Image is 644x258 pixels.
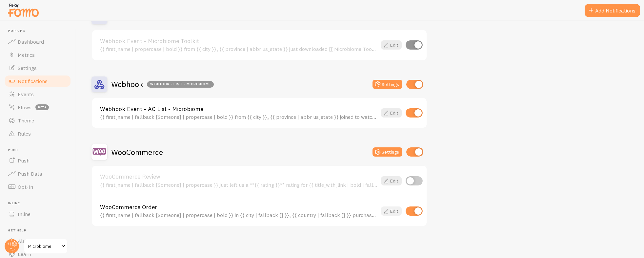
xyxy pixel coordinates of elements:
span: Pop-ups [8,29,71,33]
span: Flows [18,104,31,111]
span: Push [18,157,30,164]
a: Notifications [4,75,71,88]
div: {{ first_name | propercase | bold }} from {{ city }}, {{ province | abbr us_state }} just downloa... [100,46,377,52]
a: Flows beta [4,101,71,114]
a: Settings [4,61,71,75]
a: Edit [381,176,402,185]
span: Events [18,91,34,97]
span: Opt-In [18,183,33,190]
a: Edit [381,108,402,118]
h2: Webhook [111,79,214,89]
a: WooCommerce Review [100,174,377,180]
a: Push [4,154,71,167]
a: Push Data [4,167,71,180]
img: fomo-relay-logo-orange.svg [7,2,40,18]
span: Rules [18,130,31,137]
img: WooCommerce [91,144,107,160]
span: beta [35,104,49,110]
a: Edit [381,40,402,50]
span: Inline [8,201,71,205]
span: Inline [18,211,30,217]
div: {{ first_name | fallback [Someone] | propercase | bold }} from {{ city }}, {{ province | abbr us_... [100,114,377,120]
a: Metrics [4,48,71,61]
span: Dashboard [18,38,44,45]
span: Alerts [18,238,32,244]
span: Learn [18,251,31,257]
a: Webhook Event - Microbiome Toolkit [100,38,377,44]
div: {{ first_name | fallback [Someone] | propercase | bold }} in {{ city | fallback [] }}, {{ country... [100,212,377,218]
a: Rules [4,127,71,140]
a: Webhook Event - AC List - Microbiome [100,106,377,112]
span: Push [8,148,71,152]
a: Theme [4,114,71,127]
a: Microbiome [24,238,68,254]
a: WooCommerce Order [100,204,377,210]
a: Dashboard [4,35,71,48]
span: Theme [18,117,34,124]
span: Notifications [18,78,48,84]
h2: WooCommerce [111,147,163,157]
span: Settings [18,65,37,71]
button: Settings [372,80,402,89]
div: {{ first_name | fallback [Someone] | propercase }} just left us a **{{ rating }}** rating for {{ ... [100,182,377,188]
a: Inline [4,207,71,221]
a: Events [4,88,71,101]
button: Settings [372,147,402,157]
div: Webhook - List - Microbiome [147,81,214,88]
span: Get Help [8,228,71,233]
span: Metrics [18,52,35,58]
span: Push Data [18,170,42,177]
a: Alerts [4,234,71,247]
a: Edit [381,206,402,216]
img: Webhook [91,76,107,92]
a: Opt-In [4,180,71,193]
span: Microbiome [28,242,59,250]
